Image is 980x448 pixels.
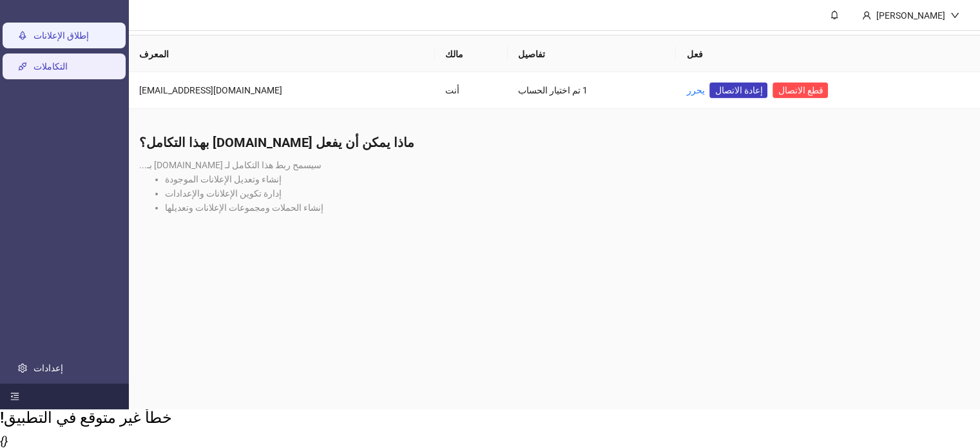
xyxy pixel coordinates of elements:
a: إعادة الاتصال [709,83,767,98]
font: 1 تم اختيار الحساب [518,85,588,95]
span: تحت [950,11,959,20]
font: إنشاء الحملات ومجموعات الإعلانات وتعديلها [165,202,323,213]
font: [PERSON_NAME] [876,10,945,21]
a: يحرر [686,85,704,95]
font: سيسمح ربط هذا التكامل لـ [DOMAIN_NAME] بـ... [139,160,322,170]
a: إعدادات [34,363,63,373]
font: إعادة الاتصال [715,85,762,95]
span: قائمة قابلة للطي [10,392,19,401]
font: أنت [445,85,459,95]
font: فعل [686,49,702,59]
a: إطلاق الإعلانات [34,30,89,41]
font: تفاصيل [518,49,545,59]
font: ماذا يمكن أن يفعل [DOMAIN_NAME] بهذا التكامل؟ [139,135,414,150]
font: المعرف [139,49,169,59]
span: مستخدم [862,11,871,20]
a: التكاملات [34,61,68,72]
font: إنشاء وتعديل الإعلانات الموجودة [165,174,282,184]
font: [EMAIL_ADDRESS][DOMAIN_NAME] [139,85,282,95]
button: قطع الاتصال [773,83,828,98]
span: جرس [830,10,839,19]
font: قطع الاتصال [778,85,823,95]
font: إدارة تكوين الإعلانات والإعدادات [165,188,282,199]
font: مالك [445,49,463,59]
